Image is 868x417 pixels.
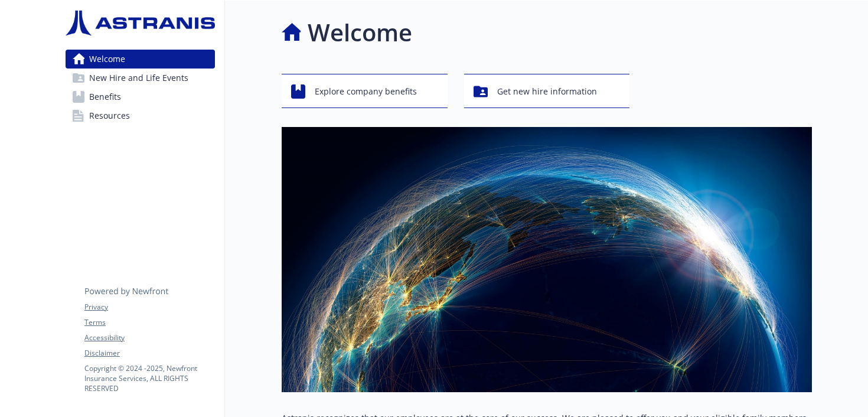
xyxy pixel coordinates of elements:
button: Explore company benefits [282,74,448,108]
span: Get new hire information [497,80,597,103]
span: Explore company benefits [315,80,417,103]
span: Benefits [89,87,121,106]
a: New Hire and Life Events [66,69,215,87]
a: Terms [84,317,214,328]
span: Welcome [89,50,125,69]
span: Resources [89,106,130,125]
a: Welcome [66,50,215,69]
a: Accessibility [84,333,214,343]
a: Disclaimer [84,348,214,359]
span: New Hire and Life Events [89,69,188,87]
a: Resources [66,106,215,125]
p: Copyright © 2024 - 2025 , Newfront Insurance Services, ALL RIGHTS RESERVED [84,363,214,393]
a: Privacy [84,302,214,312]
h1: Welcome [308,15,412,50]
button: Get new hire information [464,74,630,108]
a: Benefits [66,87,215,106]
img: overview page banner [282,127,812,392]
